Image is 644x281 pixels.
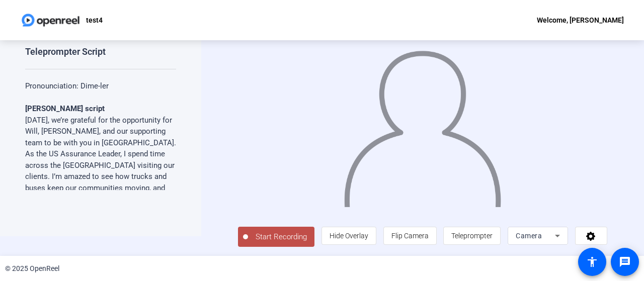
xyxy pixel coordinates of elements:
[451,232,493,240] span: Teleprompter
[25,80,176,92] p: Pronounciation: Dime-ler
[86,14,103,26] p: test4
[537,14,624,26] div: Welcome, [PERSON_NAME]
[321,227,376,245] button: Hide Overlay
[516,232,542,240] span: Camera
[619,256,631,268] mat-icon: message
[25,104,105,113] strong: [PERSON_NAME] script
[25,115,176,149] p: [DATE], we’re grateful for the opportunity for Will, [PERSON_NAME], and our supporting team to be...
[443,227,501,245] button: Teleprompter
[343,41,502,207] img: overlay
[248,231,314,243] span: Start Recording
[25,46,106,58] div: Teleprompter Script
[20,10,81,30] img: OpenReel logo
[238,227,314,247] button: Start Recording
[391,232,429,240] span: Flip Camera
[5,263,59,274] div: © 2025 OpenReel
[330,232,368,240] span: Hide Overlay
[25,148,176,250] p: As the US Assurance Leader, I spend time across the [GEOGRAPHIC_DATA] visiting our clients. I’m a...
[383,227,437,245] button: Flip Camera
[586,256,598,268] mat-icon: accessibility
